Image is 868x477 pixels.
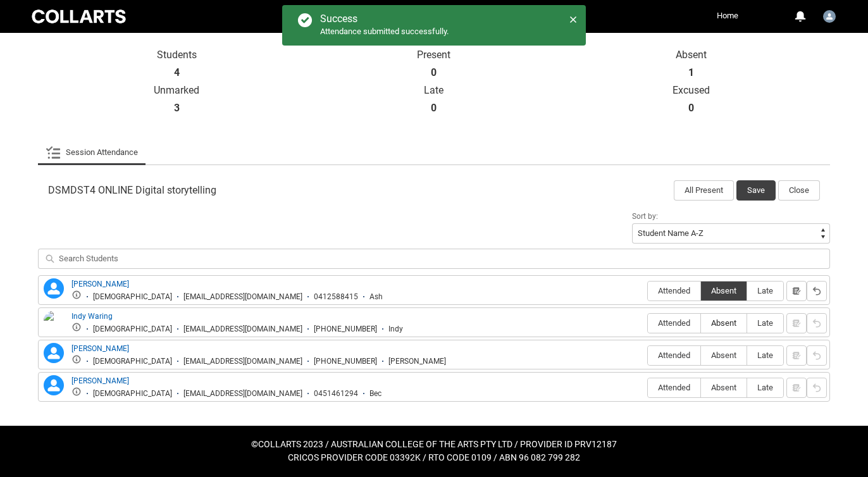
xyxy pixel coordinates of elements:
span: Attended [648,350,700,360]
div: Indy [388,325,403,334]
span: Late [747,318,783,328]
div: [DEMOGRAPHIC_DATA] [93,389,172,399]
button: User Profile Faculty.lwatson [820,5,839,25]
strong: 0 [431,66,437,79]
span: Sort by: [632,212,658,221]
div: [DEMOGRAPHIC_DATA] [93,325,172,334]
a: Home [714,6,741,25]
span: Absent [701,318,747,328]
span: Absent [701,383,747,392]
strong: 1 [688,66,694,79]
a: [PERSON_NAME] [71,376,129,385]
span: DSMDST4 ONLINE Digital storytelling [48,184,216,197]
button: All Present [674,180,734,201]
span: Absent [701,350,747,360]
button: Save [736,180,776,201]
span: Late [747,350,783,360]
div: 0451461294 [314,389,358,399]
div: Bec [369,389,381,399]
img: Faculty.lwatson [823,10,836,23]
div: Success [320,13,449,25]
button: Reset [807,378,827,398]
a: Indy Waring [71,312,113,321]
span: Attended [648,318,700,328]
a: [PERSON_NAME] [71,280,129,288]
div: 0412588415 [314,292,358,302]
div: [DEMOGRAPHIC_DATA] [93,357,172,366]
lightning-icon: Rebecca Hogan [44,375,64,395]
p: Unmarked [48,84,306,97]
div: [EMAIL_ADDRESS][DOMAIN_NAME] [183,325,302,334]
div: [PERSON_NAME] [388,357,446,366]
span: Attended [648,383,700,392]
span: Absent [701,286,747,295]
lightning-icon: Asher Clarke [44,278,64,299]
span: Attended [648,286,700,295]
button: Notes [786,281,807,301]
div: [EMAIL_ADDRESS][DOMAIN_NAME] [183,357,302,366]
strong: 0 [431,102,437,115]
span: Late [747,383,783,392]
div: Ash [369,292,383,302]
p: Students [48,49,306,61]
button: Reset [807,281,827,301]
button: Close [778,180,820,201]
img: Indy Waring [44,311,64,338]
input: Search Students [38,249,830,269]
p: Excused [562,84,820,97]
div: [PHONE_NUMBER] [314,325,377,334]
p: Late [306,84,563,97]
strong: 4 [174,66,180,79]
div: [EMAIL_ADDRESS][DOMAIN_NAME] [183,389,302,399]
p: Present [306,49,563,61]
lightning-icon: Matthias Sweetser [44,343,64,363]
button: Reset [807,345,827,366]
li: Session Attendance [38,140,146,165]
div: [EMAIL_ADDRESS][DOMAIN_NAME] [183,292,302,302]
div: [PHONE_NUMBER] [314,357,377,366]
button: Reset [807,313,827,333]
div: [DEMOGRAPHIC_DATA] [93,292,172,302]
span: Attendance submitted successfully. [320,27,449,36]
a: Session Attendance [46,140,138,165]
strong: 3 [174,102,180,115]
p: Absent [562,49,820,61]
strong: 0 [688,102,694,115]
span: Late [747,286,783,295]
a: [PERSON_NAME] [71,344,129,353]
